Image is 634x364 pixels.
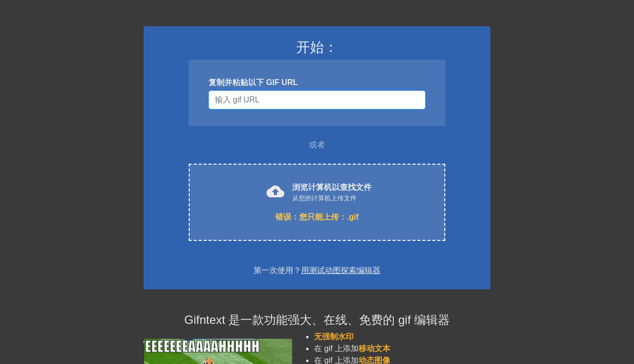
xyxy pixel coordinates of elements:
font: 或者 [309,140,325,149]
font: 添加 [343,344,359,353]
a: 用测试动图探索编辑器 [301,266,380,274]
input: 用户名 [209,91,425,109]
font: 无强制水印 [314,332,354,341]
font: 移动文本 [359,344,390,353]
font: cloud_upload [266,182,284,200]
font: 错误： [275,213,299,221]
font: 从您的计算机上传文件 [292,194,357,202]
font: Gifntext 是一款功能强大、在线、免费的 gif 编辑器 [184,313,450,326]
font: 在 gif 上 [314,344,343,353]
font: 第一次使用？ [254,266,301,274]
font: 浏览计算机以查找文件 [292,183,371,191]
font: 您只能上传：.gif [299,213,359,221]
font: 复制并粘贴以下 GIF URL [209,78,298,87]
font: 开始： [296,40,338,55]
